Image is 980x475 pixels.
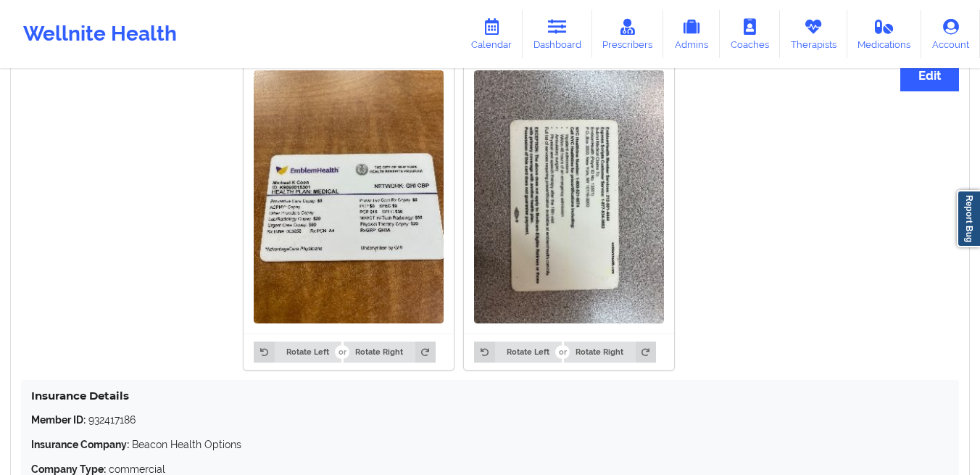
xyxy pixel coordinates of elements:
strong: Company Type: [31,463,106,475]
img: michael coen [474,70,664,323]
p: Beacon Health Options [31,437,949,452]
a: Report Bug [957,190,980,247]
strong: Member ID: [31,414,86,426]
a: Admins [663,10,720,58]
a: Therapists [780,10,847,58]
a: Prescribers [592,10,664,58]
button: Rotate Left [254,342,341,362]
a: Dashboard [523,10,592,58]
button: Edit [900,60,959,91]
a: Calendar [460,10,523,58]
button: Rotate Right [564,342,656,362]
button: Rotate Left [474,342,561,362]
p: 932417186 [31,413,949,427]
h4: Insurance Details [31,389,949,402]
a: Coaches [720,10,780,58]
button: Rotate Right [344,342,436,362]
strong: Insurance Company: [31,439,129,450]
img: michael coen [254,70,444,323]
a: Medications [847,10,922,58]
a: Account [921,10,980,58]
